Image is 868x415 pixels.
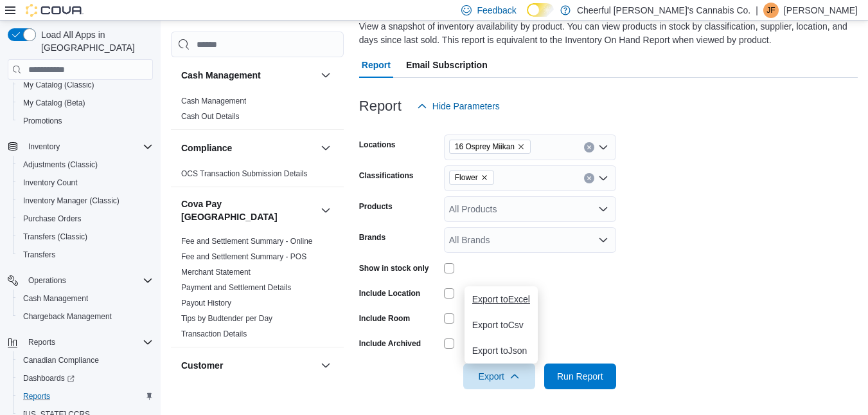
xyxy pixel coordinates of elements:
[18,371,153,386] span: Dashboards
[23,311,112,322] span: Chargeback Management
[3,333,158,351] button: Reports
[13,387,158,405] button: Reports
[23,214,82,224] span: Purchase Orders
[766,3,775,18] span: JF
[359,313,410,324] label: Include Room
[18,157,103,172] a: Adjustments (Classic)
[181,142,232,154] h3: Compliance
[13,246,158,264] button: Transfers
[3,272,158,290] button: Operations
[472,294,530,304] span: Export to Excel
[18,193,153,208] span: Inventory Manager (Classic)
[18,371,80,386] a: Dashboards
[756,3,758,18] p: |
[463,364,535,389] button: Export
[181,314,272,323] a: Tips by Budtender per Day
[23,355,99,365] span: Canadian Compliance
[18,193,125,208] a: Inventory Manager (Classic)
[472,346,530,356] span: Export to Json
[359,338,421,349] label: Include Archived
[584,173,594,183] button: Clear input
[3,138,158,156] button: Inventory
[18,309,153,324] span: Chargeback Management
[171,234,344,347] div: Cova Pay [GEOGRAPHIC_DATA]
[181,252,306,262] span: Fee and Settlement Summary - POS
[28,142,60,152] span: Inventory
[23,273,71,288] button: Operations
[23,139,65,154] button: Inventory
[13,76,158,94] button: My Catalog (Classic)
[481,174,488,181] button: Remove Flower from selection in this group
[181,267,251,277] span: Merchant Statement
[23,250,55,260] span: Transfers
[181,69,315,82] button: Cash Management
[18,175,153,190] span: Inventory Count
[181,329,247,339] span: Transaction Details
[18,389,55,404] a: Reports
[527,3,554,17] input: Dark Mode
[13,351,158,369] button: Canadian Compliance
[318,358,333,373] button: Customer
[23,160,98,170] span: Adjustments (Classic)
[584,142,594,152] button: Clear input
[359,288,420,299] label: Include Location
[13,112,158,130] button: Promotions
[412,93,505,119] button: Hide Parameters
[432,100,500,113] span: Hide Parameters
[181,359,315,372] button: Customer
[23,335,153,350] span: Reports
[784,3,858,18] p: [PERSON_NAME]
[181,69,261,82] h3: Cash Management
[181,252,306,261] a: Fee and Settlement Summary - POS
[181,169,308,178] a: OCS Transaction Submission Details
[23,178,78,188] span: Inventory Count
[18,95,153,111] span: My Catalog (Beta)
[23,373,75,383] span: Dashboards
[23,116,62,126] span: Promotions
[18,229,93,244] a: Transfers (Classic)
[13,94,158,112] button: My Catalog (Beta)
[449,171,494,185] span: Flower
[577,3,750,18] p: Cheerful [PERSON_NAME]'s Cannabis Co.
[362,52,391,78] span: Report
[455,171,478,184] span: Flower
[23,391,50,401] span: Reports
[23,98,85,108] span: My Catalog (Beta)
[18,113,67,129] a: Promotions
[598,235,608,245] button: Open list of options
[23,273,153,288] span: Operations
[598,204,608,214] button: Open list of options
[13,174,158,192] button: Inventory Count
[465,312,538,338] button: Export toCsv
[181,198,315,223] button: Cova Pay [GEOGRAPHIC_DATA]
[181,169,308,179] span: OCS Transaction Submission Details
[181,236,313,246] span: Fee and Settlement Summary - Online
[359,171,414,181] label: Classifications
[181,96,246,106] span: Cash Management
[465,286,538,312] button: Export toExcel
[18,157,153,172] span: Adjustments (Classic)
[23,335,60,350] button: Reports
[181,329,247,338] a: Transaction Details
[181,359,223,372] h3: Customer
[36,28,153,54] span: Load All Apps in [GEOGRAPHIC_DATA]
[26,4,84,17] img: Cova
[318,68,333,83] button: Cash Management
[359,20,851,47] div: View a snapshot of inventory availability by product. You can view products in stock by classific...
[472,320,530,330] span: Export to Csv
[465,338,538,364] button: Export toJson
[359,263,429,273] label: Show in stock only
[18,389,153,404] span: Reports
[18,211,153,226] span: Purchase Orders
[406,52,488,78] span: Email Subscription
[23,139,153,154] span: Inventory
[763,3,779,18] div: Jason Fitzpatrick
[181,142,315,154] button: Compliance
[181,97,246,106] a: Cash Management
[18,247,60,263] a: Transfers
[181,313,272,324] span: Tips by Budtender per Day
[13,228,158,246] button: Transfers (Classic)
[181,282,291,293] span: Payment and Settlement Details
